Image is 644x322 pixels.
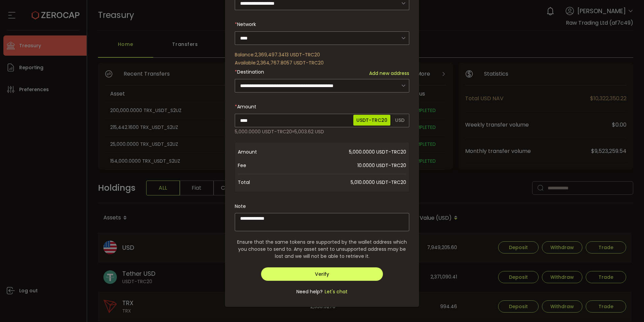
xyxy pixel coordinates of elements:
label: Note [235,203,246,210]
span: Amount [238,145,292,159]
span: Verify [315,271,329,277]
span: USD [392,115,408,126]
span: USDT-TRC20 [353,115,390,126]
button: Verify [261,267,383,281]
span: ≈ [292,128,294,135]
span: Add new address [369,70,409,77]
span: Total [238,176,292,189]
span: Amount [237,103,256,110]
span: 5,000.0000 USDT-TRC20 [292,145,406,159]
span: 10.0000 USDT-TRC20 [292,159,406,172]
span: Available: [235,59,257,66]
span: 5,010.0000 USDT-TRC20 [292,176,406,189]
span: Fee [238,159,292,172]
span: 2,364,767.8057 USDT-TRC20 [257,59,324,66]
span: Destination [237,69,264,75]
span: 5,003.62 USD [294,128,324,135]
span: Let's chat [323,288,348,295]
span: 5,000.0000 USDT-TRC20 [235,128,292,135]
span: Ensure that the same tokens are supported by the wallet address which you choose to send to. Any ... [235,239,409,260]
iframe: Chat Widget [610,290,644,322]
span: Need help? [296,288,323,295]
